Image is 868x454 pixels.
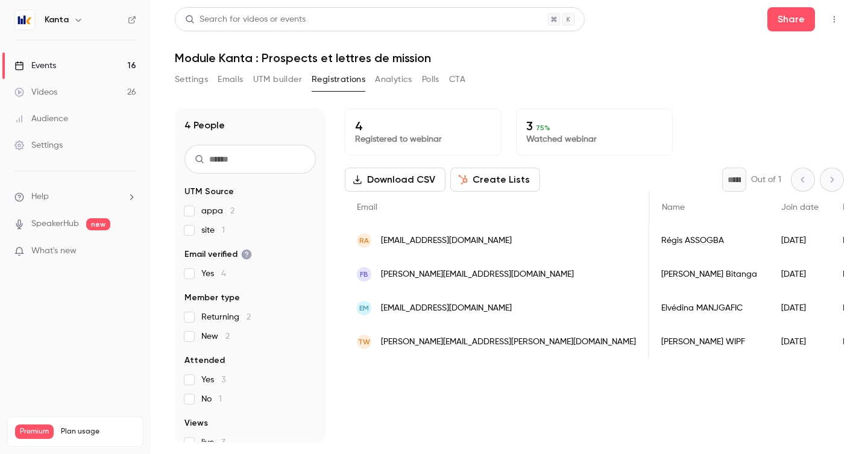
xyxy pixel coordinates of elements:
div: [DATE] [769,257,831,291]
h6: Kanta [45,14,69,26]
button: UTM builder [253,70,302,89]
button: Share [767,7,815,31]
p: 3 [526,119,662,133]
span: appa [201,205,234,217]
h1: 4 People [184,118,225,133]
div: Events [14,60,56,72]
span: Member type [184,292,240,304]
div: [DATE] [769,325,831,359]
span: Join date [781,203,819,212]
span: FB [360,269,368,280]
span: 3 [221,376,225,384]
button: Settings [175,70,208,89]
span: [PERSON_NAME][EMAIL_ADDRESS][DOMAIN_NAME] [381,268,574,281]
span: new [86,218,110,230]
iframe: Noticeable Trigger [122,246,136,257]
div: Search for videos or events [185,13,306,26]
span: 1 [219,395,222,403]
div: Videos [14,86,57,98]
span: 2 [230,207,234,215]
span: [PERSON_NAME][EMAIL_ADDRESS][PERSON_NAME][DOMAIN_NAME] [381,336,636,348]
div: [DATE] [769,291,831,325]
span: Returning [201,311,251,323]
p: Registered to webinar [355,133,491,145]
button: Download CSV [345,168,445,192]
div: [PERSON_NAME] Bitanga [649,257,769,291]
span: 1 [222,226,225,235]
span: Yes [201,268,226,280]
span: [EMAIL_ADDRESS][DOMAIN_NAME] [381,302,512,315]
div: [PERSON_NAME] WIPF [649,325,769,359]
div: Régis ASSOGBA [649,224,769,257]
li: help-dropdown-opener [14,191,136,203]
p: Watched webinar [526,133,662,145]
button: Polls [422,70,439,89]
img: Kanta [15,10,34,30]
button: CTA [449,70,465,89]
button: Analytics [375,70,412,89]
span: Help [31,191,49,203]
span: New [201,330,230,342]
p: 4 [355,119,491,133]
span: UTM Source [184,186,234,198]
p: Out of 1 [751,174,781,186]
span: EM [359,303,369,314]
span: No [201,393,222,405]
span: What's new [31,245,77,257]
div: Elvédina MANJGAFIC [649,291,769,325]
span: Email [357,203,377,212]
span: 2 [225,332,230,341]
span: site [201,224,225,236]
span: Name [662,203,685,212]
span: Plan usage [61,427,136,437]
span: Email verified [184,248,252,260]
span: [EMAIL_ADDRESS][DOMAIN_NAME] [381,235,512,247]
span: Premium [15,424,54,439]
div: [DATE] [769,224,831,257]
div: Settings [14,139,63,151]
span: live [201,437,225,449]
div: Audience [14,113,68,125]
span: 3 [221,438,225,447]
h1: Module Kanta : Prospects et lettres de mission [175,51,844,65]
span: RA [359,235,369,246]
button: Create Lists [450,168,540,192]
span: 2 [247,313,251,321]
span: Yes [201,374,225,386]
span: TW [358,336,370,347]
span: Views [184,417,208,429]
button: Registrations [312,70,365,89]
button: Emails [218,70,243,89]
a: SpeakerHub [31,218,79,230]
span: Attended [184,355,225,367]
span: 4 [221,270,226,278]
span: 75 % [536,124,550,132]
